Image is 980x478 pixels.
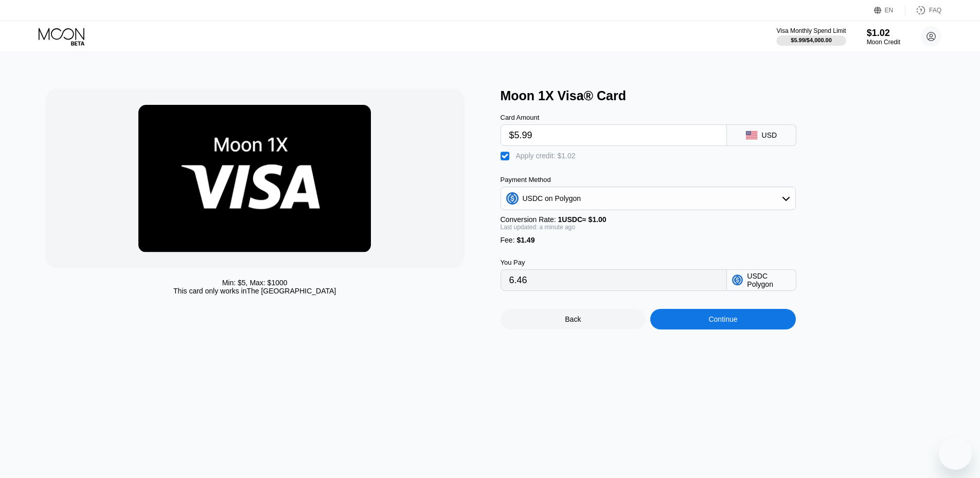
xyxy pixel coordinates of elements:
[523,194,581,203] div: USDC on Polygon
[501,114,727,121] div: Card Amount
[650,309,796,329] div: Continue
[173,287,336,295] div: This card only works in The [GEOGRAPHIC_DATA]
[501,151,511,161] div: 
[222,279,288,287] div: Min: $ 5 , Max: $ 1000
[867,28,900,39] div: $1.02
[791,37,832,43] div: $5.99 / $4,000.00
[516,236,534,244] span: $1.49
[565,315,581,323] div: Back
[905,5,941,15] div: FAQ
[501,236,796,244] div: Fee :
[776,27,846,46] div: Visa Monthly Spend Limit$5.99/$4,000.00
[501,309,646,329] div: Back
[867,28,900,46] div: $1.02Moon Credit
[874,5,905,15] div: EN
[747,272,790,288] div: USDC Polygon
[509,125,718,145] input: $0.00
[762,131,777,139] div: USD
[501,215,796,224] div: Conversion Rate:
[867,39,900,46] div: Moon Credit
[501,188,795,209] div: USDC on Polygon
[885,7,894,14] div: EN
[558,215,607,224] span: 1 USDC ≈ $1.00
[776,27,846,34] div: Visa Monthly Spend Limit
[929,7,941,14] div: FAQ
[501,224,796,231] div: Last updated: a minute ago
[939,437,972,470] iframe: Button to launch messaging window
[501,259,727,266] div: You Pay
[501,88,946,103] div: Moon 1X Visa® Card
[516,152,576,160] div: Apply credit: $1.02
[501,176,796,183] div: Payment Method
[708,315,737,323] div: Continue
